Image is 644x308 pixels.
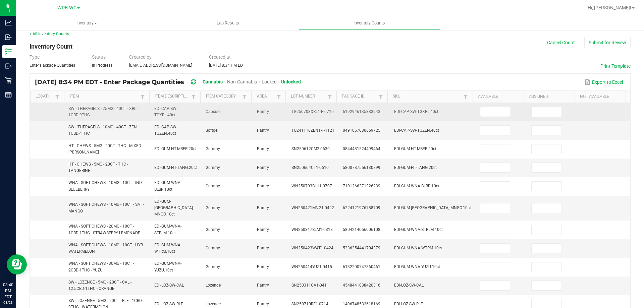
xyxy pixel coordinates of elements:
span: WPB WC [57,5,76,11]
span: EDI-CAP-SW-TGZEN.40ct [154,125,177,136]
a: Filter [139,93,147,101]
div: [DATE] 8:34 PM EDT - Enter Package Quantities [35,76,306,88]
span: In Progress [92,63,112,68]
span: SN250604CT1-0610 [291,165,329,170]
a: Item CategorySortable [206,94,241,99]
span: EDI-GUM-HT-MBER.20ct [394,146,436,151]
span: Inventory Count [30,43,72,50]
inline-svg: Analytics [5,19,12,26]
button: Submit for Review [584,37,631,48]
span: EDI-CAP-SW-TGXRL.40ct [394,109,438,114]
th: Assigned [524,91,575,103]
span: TG250703XRL1-F-0710 [291,109,334,114]
span: Type [30,54,40,60]
th: Not Available [575,91,626,103]
span: Gummy [206,246,220,250]
span: EDI-CAP-SW-TGXRL.40ct [154,106,177,117]
span: Softgel [206,128,218,133]
p: 08/23 [3,300,13,305]
span: Lab Results [208,20,248,26]
span: 5800787556130799 [343,165,380,170]
a: Lab Results [157,16,299,30]
a: Filter [462,93,470,101]
span: Gummy [206,227,220,232]
span: WN250421MNG1-0422 [291,205,334,210]
a: Filter [275,93,283,101]
span: Lozenge [206,283,221,288]
th: Available [473,91,524,103]
span: Status [92,54,106,60]
span: Pantry [257,184,269,188]
span: EDI-GUM-WNA-BLBR.10ct [154,180,181,191]
p: 08:40 PM EDT [3,282,13,300]
span: SN250710RE1-0714 [291,302,328,306]
span: [DATE] 8:34 PM EDT [209,63,245,68]
a: Lot NumberSortable [291,94,326,99]
span: WNA - SOFT CHEWS - 10MG - 10CT - SAT - MANGO [68,202,144,213]
a: Package IdSortable [342,94,377,99]
inline-svg: Inbound [5,34,12,41]
a: Filter [326,93,334,101]
a: Filter [190,93,198,101]
span: Gummy [206,184,220,188]
span: EDI-LOZ-SW-RLF [394,302,423,306]
span: Gummy [206,205,220,210]
span: Inventory [16,20,157,26]
span: Non-Cannabis [227,79,257,84]
a: ItemSortable [70,94,139,99]
span: Gummy [206,264,220,269]
span: Pantry [257,227,269,232]
span: EDI-GUM-HT-MBER.20ct [154,146,197,151]
span: EDI-GUM-WNA-STRLM.10ct [154,224,181,235]
span: WN250414YUZ1-0415 [291,264,332,269]
span: SW - LOZENGE - 5MG - 20CT - CAL - 12.5CBD-1THC - ORANGE [68,280,131,291]
span: Pantry [257,109,269,114]
span: TG241116ZEN1-F-1121 [291,128,334,133]
span: HT - CHEWS - 5MG - 20CT - THC - MIXED [PERSON_NAME] [68,143,141,155]
span: EDI-GUM-[GEOGRAPHIC_DATA]-MNGO.10ct [154,199,194,217]
inline-svg: Reports [5,91,12,98]
span: Lozenge [206,302,221,306]
span: EDI-LOZ-SW-CAL [394,283,424,288]
span: 1496748532618169 [343,302,380,306]
span: EDI-GUM-WNA-YUZU.10ct [394,264,440,269]
span: EDI-LOZ-SW-RLF [154,302,183,306]
span: Inventory Counts [344,20,394,26]
span: Pantry [257,205,269,210]
span: 7101266371326239 [343,184,380,188]
span: SW - THERAGELS - 10MG - 40CT - ZEN - 1CBD-4THC [68,125,139,136]
a: SKUSortable [393,94,462,99]
a: Inventory [16,16,157,30]
span: 0491067030659725 [343,128,380,133]
span: SN250612CM2-0630 [291,146,330,151]
span: Created at [209,54,231,60]
span: EDI-GUM-WNA-STRLM.10ct [394,227,443,232]
span: Pantry [257,165,269,170]
a: Filter [377,93,385,101]
span: 0844481524499464 [343,146,380,151]
span: SW - THERAGELS - 25MG - 40CT - XRL - 1CBD-9THC [68,106,138,117]
span: 6192946135383943 [343,109,380,114]
span: Capsule [206,109,220,114]
a: Filter [53,93,61,101]
a: AreaSortable [257,94,275,99]
span: Pantry [257,146,269,151]
span: Pantry [257,128,269,133]
span: 6224121976788709 [343,205,380,210]
span: WNA - SOFT CHEWS - 10MG - 10CT - IND - BLUEBERRY [68,180,144,191]
span: WN250703BLU1-0707 [291,184,332,188]
span: 4548441888420316 [343,283,380,288]
span: HT - CHEWS - 5MG - 20CT - THC - TANGERINE [68,162,128,173]
a: LocationSortable [36,94,53,99]
span: WNA - SOFT CHEWS - 20MG - 10CT - 1CBD-1THC - STRAWBERRY LEMONADE [68,224,140,235]
span: WNA - SOFT CHEWS - 10MG - 10CT - HYB - WATERMELON [68,243,145,254]
span: EDI-GUM-[GEOGRAPHIC_DATA]-MNGO.10ct [394,205,471,210]
inline-svg: Outbound [5,63,12,69]
span: Hi, [PERSON_NAME]! [588,5,631,10]
span: EDI-CAP-SW-TGZEN.40ct [394,128,439,133]
span: EDI-GUM-WNA-WTRM.10ct [394,246,442,250]
button: Export to Excel [583,76,625,88]
span: EDI-GUM-HT-TANG.20ct [394,165,437,170]
span: Unlocked [281,79,301,84]
span: Locked [262,79,277,84]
